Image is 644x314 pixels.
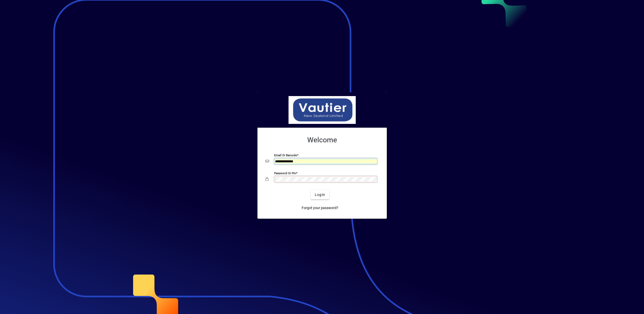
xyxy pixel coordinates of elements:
span: Forgot your password? [302,205,338,211]
mat-label: Email or Barcode [274,153,297,157]
button: Login [311,190,329,199]
h2: Welcome [266,136,379,144]
mat-label: Password or Pin [274,171,296,175]
span: Login [315,192,325,197]
a: Forgot your password? [300,204,340,213]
